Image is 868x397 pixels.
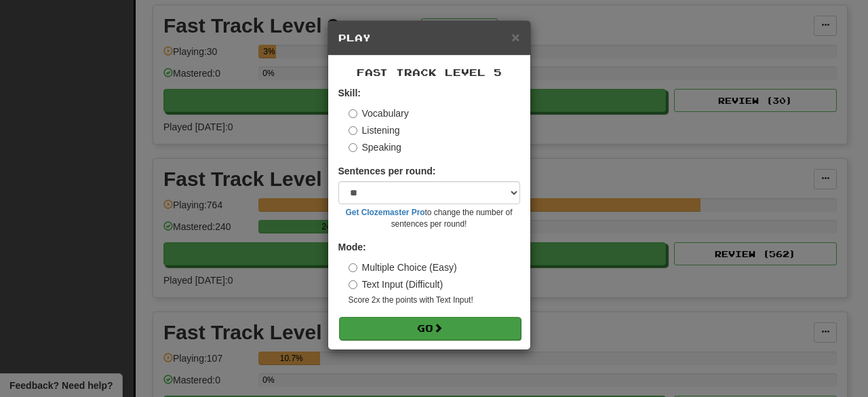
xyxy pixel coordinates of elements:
small: to change the number of sentences per round! [338,207,520,230]
span: Fast Track Level 5 [357,67,502,78]
strong: Skill: [338,88,361,98]
input: Multiple Choice (Easy) [349,263,357,272]
label: Multiple Choice (Easy) [349,261,457,274]
label: Speaking [349,140,401,154]
label: Sentences per round: [338,164,436,178]
input: Vocabulary [349,109,357,118]
label: Listening [349,124,400,137]
label: Vocabulary [349,107,409,120]
span: × [511,29,519,45]
a: Get Clozemaster Pro [346,208,425,217]
button: Close [511,30,519,44]
small: Score 2x the points with Text Input ! [349,295,520,306]
label: Text Input (Difficult) [349,278,443,291]
input: Listening [349,126,357,135]
h5: Play [338,31,520,45]
input: Speaking [349,143,357,152]
strong: Mode: [338,242,366,252]
button: Go [339,317,521,340]
input: Text Input (Difficult) [349,280,357,289]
